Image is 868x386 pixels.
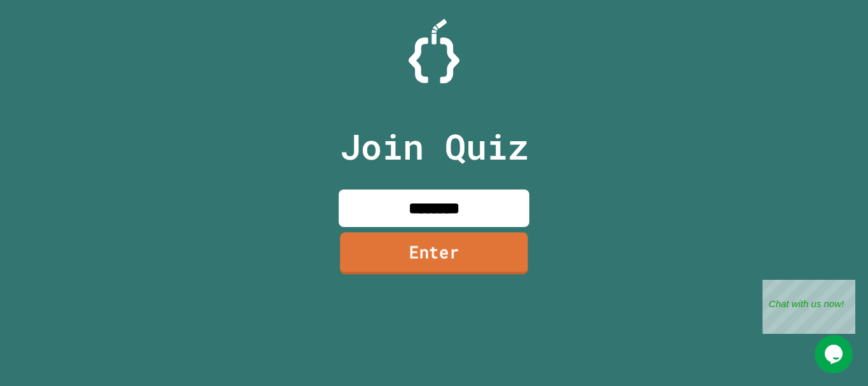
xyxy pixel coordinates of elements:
[763,280,855,334] iframe: chat widget
[340,120,529,173] p: Join Quiz
[815,335,855,373] iframe: chat widget
[409,19,459,83] img: Logo.svg
[340,232,528,274] a: Enter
